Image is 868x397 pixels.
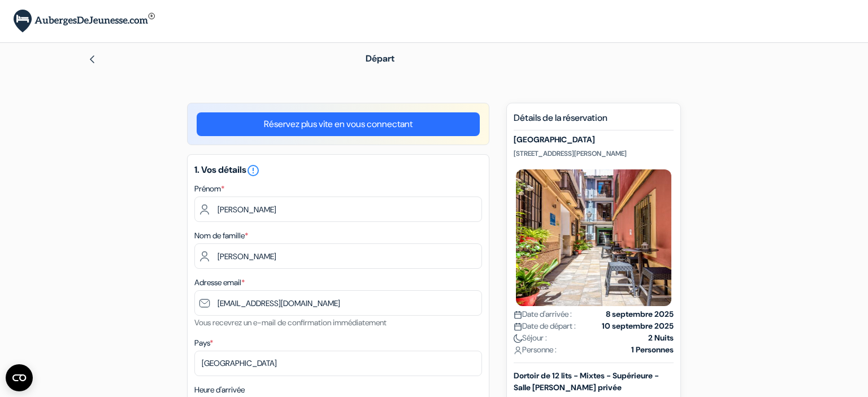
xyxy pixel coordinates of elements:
strong: 2 Nuits [648,332,674,344]
img: calendar.svg [514,311,522,319]
a: Réservez plus vite en vous connectant [197,112,480,136]
label: Pays [194,337,213,349]
img: calendar.svg [514,322,522,331]
h5: Détails de la réservation [514,112,674,130]
span: Séjour : [514,332,547,344]
img: user_icon.svg [514,346,522,355]
strong: 8 septembre 2025 [606,308,674,320]
i: error_outline [246,164,260,177]
h5: [GEOGRAPHIC_DATA] [514,135,674,145]
label: Nom de famille [194,230,248,242]
input: Entrer adresse e-mail [194,290,482,316]
img: AubergesDeJeunesse.com [14,10,155,33]
label: Adresse email [194,277,245,289]
a: error_outline [246,164,260,176]
span: Départ [366,53,394,64]
button: Ouvrir le widget CMP [6,364,33,391]
span: Date d'arrivée : [514,308,572,320]
span: Personne : [514,344,557,356]
span: Date de départ : [514,320,576,332]
img: moon.svg [514,334,522,343]
img: left_arrow.svg [88,55,97,64]
label: Heure d'arrivée [194,384,245,396]
input: Entrez votre prénom [194,197,482,222]
input: Entrer le nom de famille [194,243,482,269]
label: Prénom [194,183,224,195]
strong: 10 septembre 2025 [602,320,674,332]
h5: 1. Vos détails [194,164,482,177]
small: Vous recevrez un e-mail de confirmation immédiatement [194,317,387,328]
b: Dortoir de 12 lits - Mixtes - Supérieure - Salle [PERSON_NAME] privée [514,370,659,392]
p: [STREET_ADDRESS][PERSON_NAME] [514,149,674,158]
strong: 1 Personnes [631,344,674,356]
